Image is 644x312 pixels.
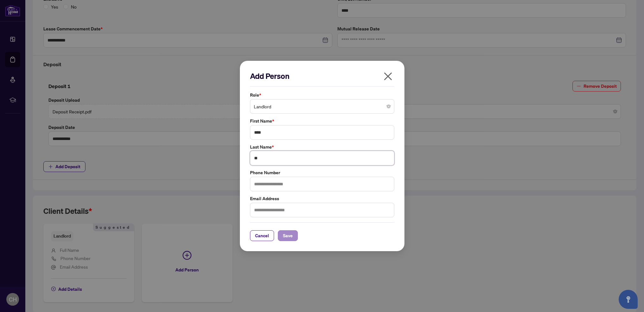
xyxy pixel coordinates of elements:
label: Last Name [250,143,394,150]
label: First Name [250,118,394,124]
span: Save [283,231,293,241]
label: Phone Number [250,169,394,176]
h2: Add Person [250,71,394,81]
span: Cancel [255,231,269,241]
button: Save [278,230,298,241]
span: Landlord [254,100,391,112]
span: close [383,71,393,81]
label: Email Address [250,195,394,202]
button: Cancel [250,230,274,241]
button: Open asap [619,290,638,309]
label: Role [250,92,394,99]
span: close-circle [387,105,391,108]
